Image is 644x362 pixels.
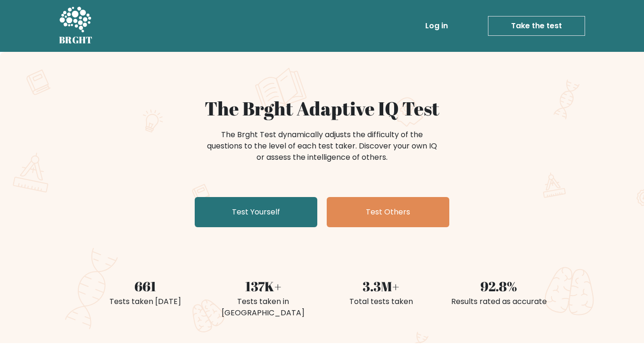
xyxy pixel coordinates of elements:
div: 3.3M+ [328,276,434,296]
a: BRGHT [59,4,93,48]
div: Total tests taken [328,296,434,307]
div: The Brght Test dynamically adjusts the difficulty of the questions to the level of each test take... [204,129,440,163]
div: Tests taken [DATE] [92,296,198,307]
a: Take the test [488,16,585,36]
div: 92.8% [446,276,552,296]
div: Results rated as accurate [446,296,552,307]
div: 661 [92,276,198,296]
a: Test Yourself [195,197,317,227]
div: 137K+ [210,276,316,296]
div: Tests taken in [GEOGRAPHIC_DATA] [210,296,316,319]
h5: BRGHT [59,34,93,46]
h1: The Brght Adaptive IQ Test [92,97,552,120]
a: Log in [421,16,452,35]
a: Test Others [327,197,449,227]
